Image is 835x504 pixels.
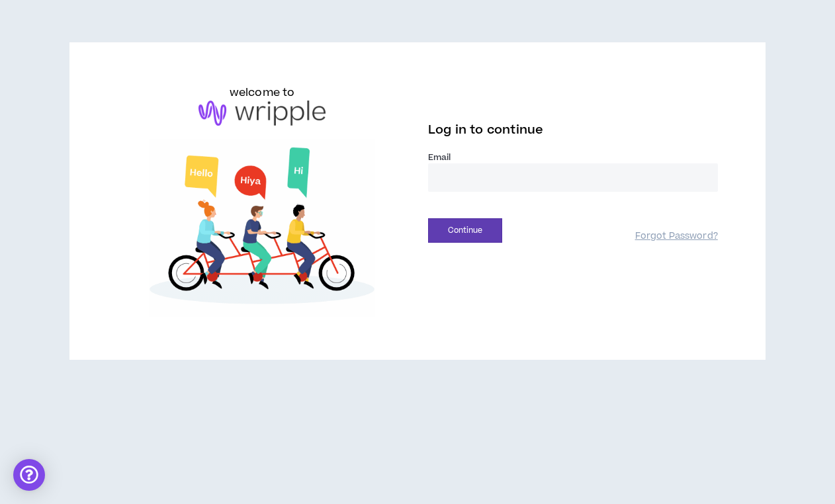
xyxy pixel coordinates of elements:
[428,218,502,243] button: Continue
[428,122,543,138] span: Log in to continue
[13,459,45,491] div: Open Intercom Messenger
[428,151,718,163] label: Email
[230,85,295,101] h6: welcome to
[635,230,718,243] a: Forgot Password?
[117,139,407,318] img: Welcome to Wripple
[198,101,326,126] img: logo-brand.png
